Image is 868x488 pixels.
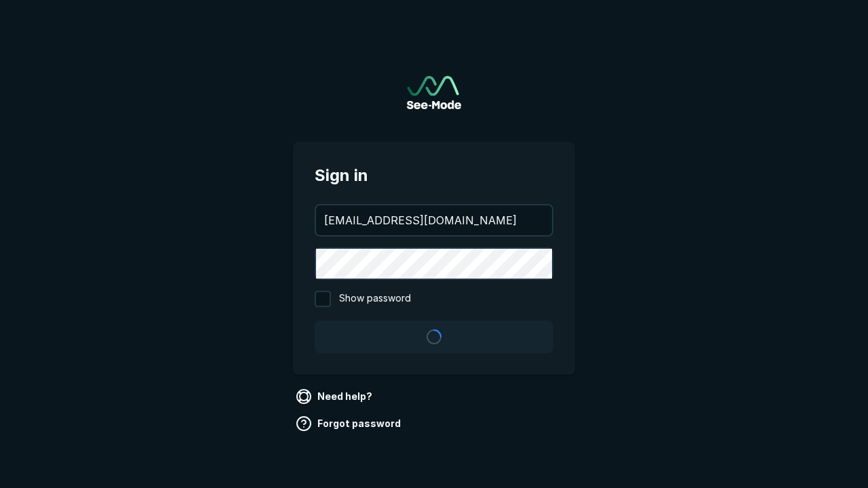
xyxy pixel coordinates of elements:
span: Sign in [315,163,553,188]
input: your@email.com [316,205,552,235]
a: Go to sign in [407,76,461,109]
a: Forgot password [293,413,406,434]
span: Show password [339,291,411,307]
a: Need help? [293,386,378,407]
img: See-Mode Logo [407,76,461,109]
